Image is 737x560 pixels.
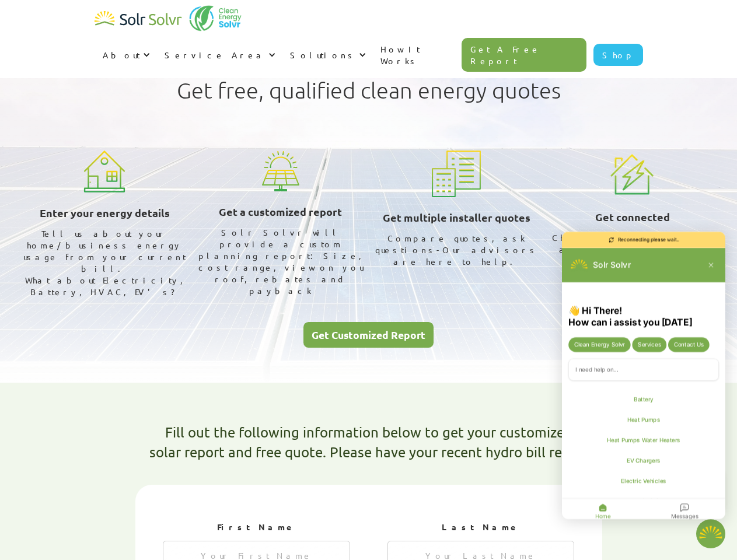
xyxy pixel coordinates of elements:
h1: Fill out the following information below to get your customized solar report and free quote. Plea... [149,422,588,461]
div: About [95,37,156,72]
h3: Get connected [595,208,670,226]
div: Service Area [165,49,266,61]
button: Open chatbot widget [696,519,725,548]
h3: Enter your energy details [40,204,170,222]
h3: Get a customized report [219,203,342,220]
div: Choose your installer, and start saving: The environment & your utility bills! [549,232,716,278]
h2: Last Name [387,521,575,533]
div: Compare quotes, ask questions-Our advisors are here to help. [373,232,540,267]
div: Service Area [156,37,282,72]
div: Solutions [290,49,356,61]
h2: First Name [163,521,350,533]
p: 👋 Hi There! How can I assist you [DATE] [608,478,715,502]
div: Solr Solvr will provide a custom planning report: Size, cost range, view on you roof, rebates and... [197,226,364,296]
a: How It Works [372,32,462,78]
h1: Get free, qualified clean energy quotes [177,78,561,103]
div: Solutions [282,37,372,72]
div: Get Customized Report [312,330,425,340]
a: Get A Free Report [462,38,586,72]
div: About [103,49,140,61]
h3: Get multiple installer quotes [383,209,530,226]
div: Tell us about your home/business energy usage from your current bill. What about Electricity, Bat... [22,228,188,297]
a: Get Customized Report [303,322,434,348]
img: 1702586718.png [696,519,725,548]
a: Shop [593,44,643,66]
